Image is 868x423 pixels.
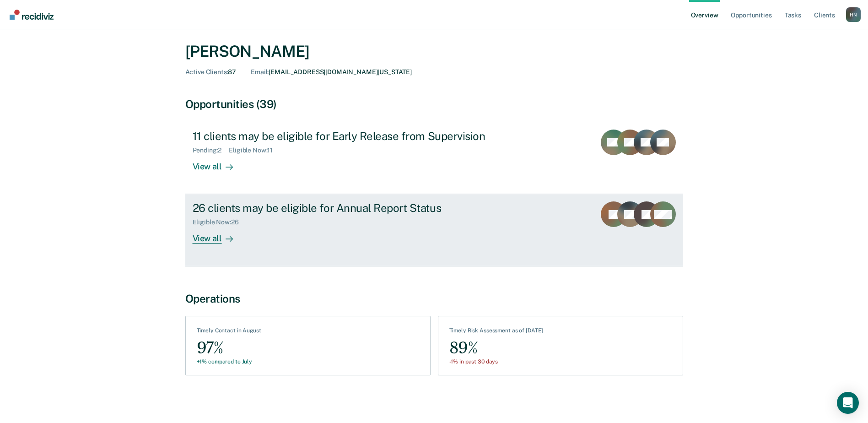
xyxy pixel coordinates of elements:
div: Opportunities (39) [185,98,683,111]
a: 26 clients may be eligible for Annual Report StatusEligible Now:26View all [185,194,683,266]
div: 89% [449,338,544,358]
div: View all [193,154,244,172]
div: Timely Risk Assessment as of [DATE] [449,327,544,337]
div: Pending : 2 [193,146,229,154]
img: Recidiviz [10,10,54,20]
div: Eligible Now : 26 [193,218,246,226]
div: Timely Contact in August [197,327,261,337]
div: H N [846,7,861,22]
button: Profile dropdown button [846,7,861,22]
span: Email : [251,68,269,76]
div: 97% [197,338,261,358]
div: 11 clients may be eligible for Early Release from Supervision [193,130,514,143]
a: 11 clients may be eligible for Early Release from SupervisionPending:2Eligible Now:11View all [185,122,683,194]
div: +1% compared to July [197,358,261,365]
div: 26 clients may be eligible for Annual Report Status [193,201,514,215]
div: [PERSON_NAME] [185,42,683,61]
div: Operations [185,292,683,305]
div: -1% in past 30 days [449,358,544,365]
span: Active Clients : [185,68,228,76]
div: View all [193,226,244,244]
div: Open Intercom Messenger [837,392,859,414]
div: Eligible Now : 11 [229,146,280,154]
div: 87 [185,68,237,76]
div: [EMAIL_ADDRESS][DOMAIN_NAME][US_STATE] [251,68,412,76]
